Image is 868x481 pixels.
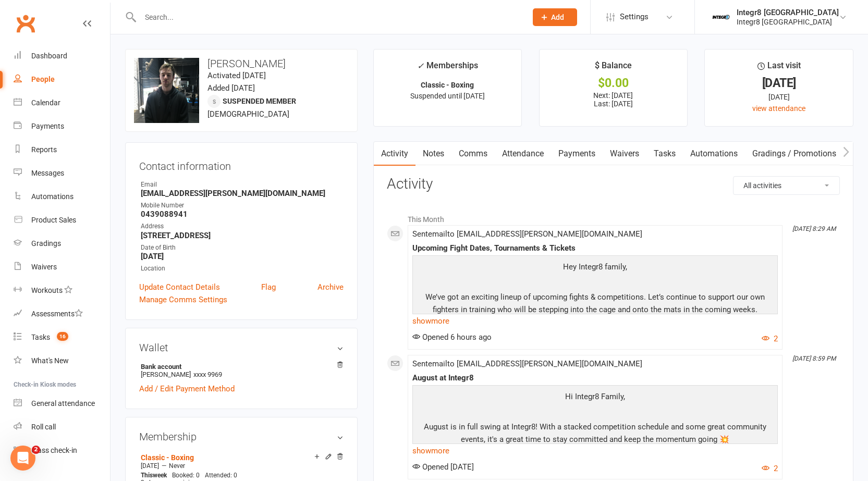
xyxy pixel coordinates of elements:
[646,142,683,166] a: Tasks
[415,142,451,166] a: Notes
[169,462,185,470] span: Never
[387,176,840,192] h3: Activity
[14,415,110,439] a: Roll call
[31,75,55,83] div: People
[737,8,839,17] div: Integr8 [GEOGRAPHIC_DATA]
[134,58,199,123] img: image1746230170.png
[31,286,63,294] div: Workouts
[141,189,344,198] strong: [EMAIL_ADDRESS][PERSON_NAME][DOMAIN_NAME]
[714,91,843,103] div: [DATE]
[14,162,110,185] a: Messages
[549,78,678,89] div: $0.00
[141,209,344,219] strong: 0439088941
[714,78,843,89] div: [DATE]
[31,356,69,365] div: What's New
[31,192,74,201] div: Automations
[141,453,194,462] a: Classic - Boxing
[737,17,839,27] div: Integr8 [GEOGRAPHIC_DATA]
[31,145,57,154] div: Reports
[141,231,344,240] strong: [STREET_ADDRESS]
[14,185,110,208] a: Automations
[31,446,77,454] div: Class check-in
[141,462,159,470] span: [DATE]
[57,332,68,341] span: 16
[412,332,492,342] span: Opened 6 hours ago
[134,58,349,69] h3: [PERSON_NAME]
[31,122,64,130] div: Payments
[139,383,235,395] a: Add / Edit Payment Method
[31,52,67,60] div: Dashboard
[683,142,745,166] a: Automations
[205,472,237,479] span: Attended: 0
[14,255,110,279] a: Waivers
[31,263,57,271] div: Waivers
[412,244,778,253] div: Upcoming Fight Dates, Tournaments & Tickets
[141,363,338,371] strong: Bank account
[32,446,40,454] span: 2
[757,59,801,78] div: Last visit
[139,342,344,353] h3: Wallet
[415,390,775,405] p: Hi Integr8 Family,
[549,91,678,108] p: Next: [DATE] Last: [DATE]
[141,180,344,190] div: Email
[762,332,778,345] button: 2
[139,281,220,293] a: Update Contact Details
[410,92,485,100] span: Suspended until [DATE]
[31,423,56,431] div: Roll call
[31,239,61,248] div: Gradings
[14,138,110,162] a: Reports
[387,208,840,225] li: This Month
[14,302,110,326] a: Assessments
[14,439,110,462] a: Class kiosk mode
[551,142,603,166] a: Payments
[415,291,775,318] p: We’ve got an exciting lineup of upcoming fights & competitions. Let’s continue to support our own...
[14,232,110,255] a: Gradings
[417,61,424,71] i: ✓
[415,421,775,448] p: August is in full swing at Integr8! With a stacked competition schedule and some great community ...
[415,261,775,276] p: Hey Integr8 family,
[533,8,577,26] button: Add
[412,374,778,383] div: August at Integr8
[141,252,344,261] strong: [DATE]
[139,431,344,442] h3: Membership
[14,91,110,115] a: Calendar
[139,361,344,380] li: [PERSON_NAME]
[421,81,474,89] strong: Classic - Boxing
[10,446,35,471] iframe: Intercom live chat
[595,59,632,78] div: $ Balance
[14,68,110,91] a: People
[31,169,64,177] div: Messages
[374,142,415,166] a: Activity
[792,355,836,362] i: [DATE] 8:59 PM
[14,349,110,373] a: What's New
[14,44,110,68] a: Dashboard
[138,462,344,470] div: —
[495,142,551,166] a: Attendance
[141,472,153,479] span: This
[752,104,805,113] a: view attendance
[141,221,344,231] div: Address
[417,59,478,78] div: Memberships
[207,83,255,93] time: Added [DATE]
[207,109,289,119] span: [DEMOGRAPHIC_DATA]
[412,462,474,472] span: Opened [DATE]
[141,243,344,253] div: Date of Birth
[14,115,110,138] a: Payments
[745,142,843,166] a: Gradings / Promotions
[792,225,836,232] i: [DATE] 8:29 AM
[711,7,731,28] img: thumb_image1744271085.png
[603,142,646,166] a: Waivers
[31,310,83,318] div: Assessments
[31,98,60,107] div: Calendar
[207,71,266,80] time: Activated [DATE]
[172,472,200,479] span: Booked: 0
[14,279,110,302] a: Workouts
[193,371,222,378] span: xxxx 9969
[31,333,50,341] div: Tasks
[139,293,227,306] a: Manage Comms Settings
[261,281,276,293] a: Flag
[141,201,344,211] div: Mobile Number
[141,264,344,274] div: Location
[412,359,642,368] span: Sent email to [EMAIL_ADDRESS][PERSON_NAME][DOMAIN_NAME]
[31,399,95,408] div: General attendance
